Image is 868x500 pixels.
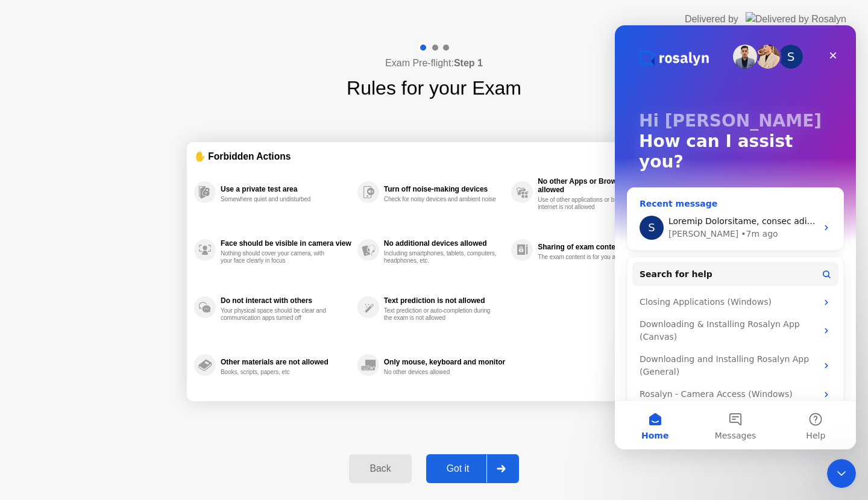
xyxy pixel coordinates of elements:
div: Sharing of exam content prohibited [538,243,668,251]
div: Books, scripts, papers, etc [221,369,335,376]
img: Delivered by Rosalyn [746,12,846,26]
div: Use a private test area [221,185,351,193]
div: Check for noisy devices and ambient noise [384,196,498,203]
div: Other materials are not allowed [221,358,351,366]
div: Do not interact with others [221,296,351,305]
div: Only mouse, keyboard and monitor [384,358,505,366]
div: Back [353,463,407,474]
div: Delivered by [685,12,738,27]
b: Step 1 [454,58,483,68]
iframe: Intercom live chat [827,459,856,488]
div: Got it [430,463,486,474]
div: No other Apps or Browser tabs allowed [538,177,668,194]
h1: Rules for your Exam [347,73,521,102]
div: No other devices allowed [384,369,498,376]
div: ✋ Forbidden Actions [194,149,674,163]
div: Your physical space should be clear and communication apps turned off [221,307,335,322]
button: Got it [426,454,519,483]
div: The exam content is for you alone [538,254,652,261]
iframe: Intercom live chat [615,25,856,449]
div: Use of other applications or browsing the internet is not allowed [538,196,652,211]
h4: Exam Pre-flight: [385,56,483,70]
div: Somewhere quiet and undisturbed [221,196,335,203]
div: Including smartphones, tablets, computers, headphones, etc. [384,250,498,264]
button: Back [349,454,411,483]
div: No additional devices allowed [384,239,505,248]
div: Text prediction or auto-completion during the exam is not allowed [384,307,498,322]
div: Turn off noise-making devices [384,185,505,193]
div: Text prediction is not allowed [384,296,505,305]
div: Nothing should cover your camera, with your face clearly in focus [221,250,335,264]
div: Face should be visible in camera view [221,239,351,248]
